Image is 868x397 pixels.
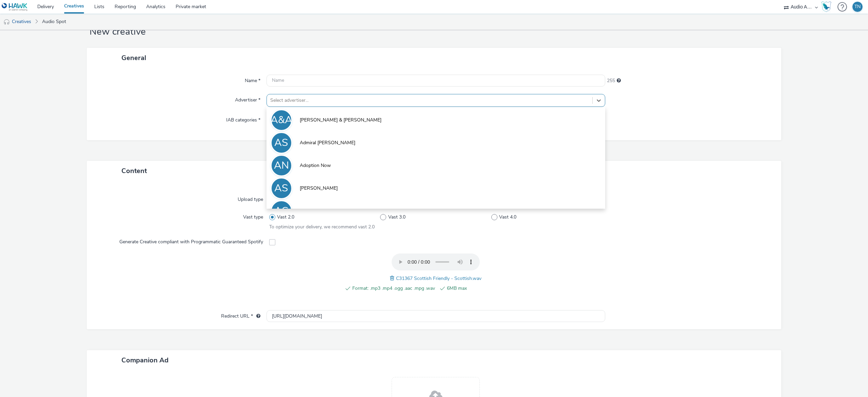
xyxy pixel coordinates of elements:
[121,53,146,62] span: General
[352,284,435,292] span: Format: .mp3 .mp4 .ogg .aac .mpg .wav
[607,77,615,84] span: 255
[499,214,516,221] span: Vast 4.0
[235,193,266,203] label: Upload type
[242,75,263,84] label: Name *
[274,202,288,221] div: AC
[39,14,70,30] a: Audio Spot
[300,162,331,169] span: Adoption Now
[253,313,260,320] div: URL will be used as a validation URL with some SSPs and it will be the redirection URL of your cr...
[267,310,605,322] input: url...
[300,185,338,192] span: [PERSON_NAME]
[274,156,289,175] div: AN
[223,114,263,124] label: IAB categories *
[271,111,292,130] div: A&A
[821,1,834,12] a: Hawk Academy
[388,214,406,221] span: Vast 3.0
[277,214,294,221] span: Vast 2.0
[121,166,147,175] span: Content
[617,77,621,84] div: Maximum 255 characters
[396,275,481,282] span: C31367 Scottish Friendly - Scottish.wav
[3,19,10,25] img: audio
[117,236,266,245] label: Generate Creative compliant with Programmatic Guaranteed Spotify
[854,2,861,12] div: TN
[274,179,288,198] div: AS
[821,1,831,12] img: Hawk Academy
[269,224,375,230] span: To optimize your delivery, we recommend vast 2.0
[240,211,266,221] label: Vast type
[274,133,288,152] div: AS
[121,356,169,365] span: Companion Ad
[300,139,355,146] span: Admiral [PERSON_NAME]
[218,310,263,320] label: Redirect URL *
[87,25,781,38] h1: New creative
[300,208,348,214] span: [GEOGRAPHIC_DATA]
[232,94,263,103] label: Advertiser *
[2,3,28,11] img: undefined Logo
[267,75,605,87] input: Name
[447,284,530,292] span: 6MB max
[300,117,381,124] span: [PERSON_NAME] & [PERSON_NAME]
